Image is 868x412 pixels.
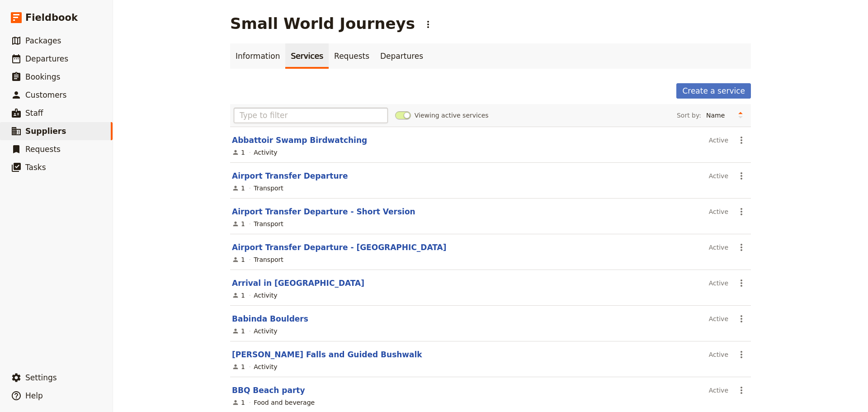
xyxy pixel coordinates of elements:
[232,171,348,180] a: Airport Transfer Departure
[709,275,728,291] div: Active
[232,362,245,371] div: 1
[232,184,245,193] div: 1
[254,398,315,407] div: Food and beverage
[734,109,747,122] button: Change sort direction
[234,108,388,123] input: Type to filter
[25,36,61,45] span: Packages
[709,133,728,148] div: Active
[25,163,46,172] span: Tasks
[232,148,245,157] div: 1
[709,204,728,219] div: Active
[709,168,728,184] div: Active
[709,347,728,362] div: Active
[25,127,66,136] span: Suppliers
[230,43,285,69] a: Information
[329,43,375,69] a: Requests
[232,243,447,252] a: Airport Transfer Departure - [GEOGRAPHIC_DATA]
[734,240,749,255] button: Actions
[734,133,749,148] button: Actions
[232,398,245,407] div: 1
[25,373,57,382] span: Settings
[230,14,415,33] h1: Small World Journeys
[709,240,728,255] div: Active
[232,207,415,216] a: Airport Transfer Departure - Short Version
[254,184,283,193] div: Transport
[709,383,728,398] div: Active
[734,275,749,291] button: Actions
[25,90,66,99] span: Customers
[232,314,308,323] a: Babinda Boulders
[254,327,277,336] div: Activity
[734,383,749,398] button: Actions
[232,350,422,359] a: [PERSON_NAME] Falls and Guided Bushwalk
[415,111,489,120] span: Viewing active services
[734,204,749,219] button: Actions
[375,43,429,69] a: Departures
[420,17,436,32] button: Actions
[254,362,277,371] div: Activity
[734,311,749,327] button: Actions
[232,327,245,336] div: 1
[25,11,78,24] span: Fieldbook
[676,83,751,99] a: Create a service
[232,386,305,395] a: BBQ Beach party
[25,109,43,118] span: Staff
[734,347,749,362] button: Actions
[25,72,60,81] span: Bookings
[25,145,61,154] span: Requests
[254,255,283,264] div: Transport
[232,255,245,264] div: 1
[25,391,43,400] span: Help
[232,279,364,288] a: Arrival in [GEOGRAPHIC_DATA]
[25,54,68,63] span: Departures
[702,109,734,122] select: Sort by:
[677,111,701,120] span: Sort by:
[232,136,367,145] a: Abbattoir Swamp Birdwatching
[285,43,329,69] a: Services
[254,291,277,300] div: Activity
[232,219,245,228] div: 1
[254,148,277,157] div: Activity
[709,311,728,327] div: Active
[734,168,749,184] button: Actions
[232,291,245,300] div: 1
[254,219,283,228] div: Transport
